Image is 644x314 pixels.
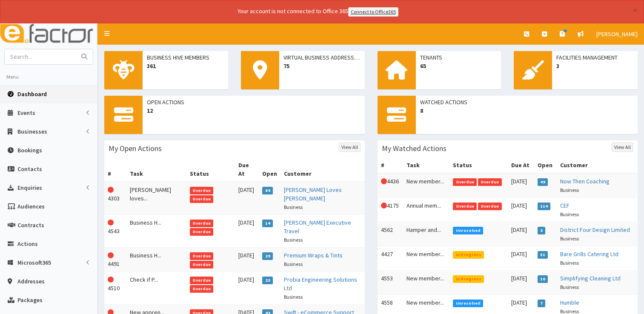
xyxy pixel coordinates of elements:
span: 14 [262,220,273,227]
span: 84 [262,187,273,194]
td: 4175 [378,197,404,222]
a: Premium Wraps & Tints [284,251,343,259]
a: [PERSON_NAME] Loves [PERSON_NAME] [284,186,342,202]
td: 4436 [378,173,404,198]
td: 4491 [104,247,126,271]
small: Business [284,204,303,210]
td: Check if P... [126,271,186,304]
span: Virtual Business Addresses [283,53,361,62]
small: Business [560,187,579,193]
th: Open [534,157,557,173]
span: Actions [17,240,38,248]
small: Business [284,294,303,300]
span: Tenants [420,53,497,62]
td: New member... [403,246,449,270]
span: Overdue [453,178,477,186]
a: Probia Engineering Solutions Ltd [284,276,357,292]
i: This Action is overdue! [108,252,114,258]
td: 4562 [378,222,404,246]
a: Bare Grills Catering Ltd [560,250,618,258]
a: [PERSON_NAME] [590,23,644,45]
i: This Action is overdue! [381,178,387,184]
span: Overdue [190,228,214,236]
small: Business [560,284,579,290]
th: Task [126,157,186,182]
span: Watched Actions [420,98,634,106]
span: Overdue [453,203,477,210]
div: Your account is not connected to Office 365 [69,7,567,17]
a: Connect to Office365 [348,7,398,17]
td: 4303 [104,182,126,215]
a: View All [339,143,361,152]
span: 7 [538,300,546,307]
input: Search... [5,49,76,64]
th: Status [449,157,508,173]
span: Overdue [190,277,214,284]
span: Overdue [190,261,214,268]
span: 12 [147,106,361,115]
th: Status [186,157,235,182]
span: Unresolved [453,227,483,234]
a: Simplifying Cleaning Ltd [560,274,621,282]
th: # [378,157,404,173]
span: In Progress [453,251,484,259]
td: [DATE] [235,214,259,247]
span: Overdue [190,252,214,260]
td: New member... [403,173,449,198]
span: Overdue [478,203,502,210]
td: Annual mem... [403,197,449,222]
td: Business H... [126,247,186,271]
a: Humble [560,299,579,306]
th: # [104,157,126,182]
a: District Four Design Limited [560,226,630,234]
small: Business [560,211,579,217]
span: Events [17,109,35,117]
td: [DATE] [235,247,259,271]
a: View All [612,143,633,152]
td: Business H... [126,214,186,247]
span: Audiences [17,203,45,210]
span: Overdue [190,220,214,227]
i: This Action is overdue! [108,277,114,283]
span: 3 [556,62,633,70]
td: [DATE] [235,182,259,215]
i: This Action is overdue! [108,220,114,226]
span: Unresolved [453,300,483,307]
span: Packages [17,296,43,304]
span: Open Actions [147,98,361,106]
a: [PERSON_NAME] Executive Travel [284,219,351,235]
td: [DATE] [508,197,534,222]
button: × [633,6,638,15]
td: 4553 [378,270,404,294]
td: [DATE] [508,222,534,246]
th: Open [259,157,280,182]
td: [DATE] [508,173,534,198]
a: CEF [560,202,570,209]
span: Overdue [478,178,502,186]
span: 23 [262,277,273,284]
small: Business [284,261,303,267]
th: Customer [280,157,364,182]
span: 65 [420,62,497,70]
span: 114 [538,203,551,210]
td: [DATE] [235,271,259,304]
span: Contacts [17,165,42,173]
span: 51 [538,251,548,259]
h3: My Open Actions [109,145,162,152]
i: This Action is overdue! [108,187,114,193]
small: Business [560,235,579,242]
span: In Progress [453,275,484,283]
span: Business Hive Members [147,53,224,62]
span: 3 [538,227,546,234]
span: Enquiries [17,184,42,191]
th: Customer [557,157,638,173]
span: Microsoft365 [17,259,51,266]
td: 4510 [104,271,126,304]
td: Hamper and... [403,222,449,246]
th: Due At [235,157,259,182]
span: 75 [283,62,361,70]
span: Addresses [17,277,45,285]
span: 8 [420,106,634,115]
td: [DATE] [508,270,534,294]
td: [PERSON_NAME] loves... [126,182,186,215]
